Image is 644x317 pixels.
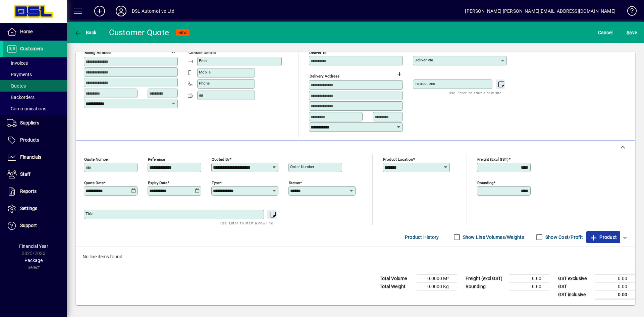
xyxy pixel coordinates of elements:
[7,95,35,100] span: Backorders
[169,45,179,56] button: Copy to Delivery address
[24,258,43,263] span: Package
[415,58,433,62] mat-label: Deliver via
[3,103,67,114] a: Communications
[3,132,67,149] a: Products
[555,282,595,290] td: GST
[20,46,43,51] span: Customers
[20,137,39,143] span: Products
[72,27,98,39] button: Back
[598,27,613,38] span: Cancel
[394,69,405,80] button: Choose address
[7,106,46,111] span: Communications
[7,60,28,66] span: Invoices
[376,274,417,282] td: Total Volume
[3,92,67,103] a: Backorders
[20,206,37,211] span: Settings
[7,83,26,89] span: Quotes
[7,72,32,77] span: Payments
[89,5,110,17] button: Add
[109,27,169,38] div: Customer Quote
[3,217,67,234] a: Support
[462,282,509,290] td: Rounding
[595,290,635,299] td: 0.00
[555,290,595,299] td: GST inclusive
[596,27,614,39] button: Cancel
[595,282,635,290] td: 0.00
[84,180,104,185] mat-label: Quote date
[555,274,595,282] td: GST exclusive
[76,247,635,267] div: No line items found
[3,69,67,80] a: Payments
[625,27,639,39] button: Save
[402,231,442,243] button: Product History
[199,58,209,63] mat-label: Email
[3,80,67,92] a: Quotes
[417,282,457,290] td: 0.0000 Kg
[199,81,210,86] mat-label: Phone
[376,282,417,290] td: Total Weight
[627,30,629,35] span: S
[178,31,187,35] span: NEW
[148,180,167,185] mat-label: Expiry date
[199,70,211,74] mat-label: Mobile
[627,27,637,38] span: ave
[20,223,37,228] span: Support
[309,50,327,55] mat-label: Deliver To
[220,219,273,227] mat-hint: Use 'Enter' to start a new line
[110,5,132,17] button: Profile
[417,274,457,282] td: 0.0000 M³
[449,89,501,97] mat-hint: Use 'Enter' to start a new line
[20,154,41,160] span: Financials
[212,180,220,185] mat-label: Type
[132,6,174,16] div: DSL Automotive Ltd
[622,1,636,23] a: Knowledge Base
[84,157,109,161] mat-label: Quote number
[595,274,635,282] td: 0.00
[212,157,229,161] mat-label: Quoted by
[462,274,509,282] td: Freight (excl GST)
[289,180,300,185] mat-label: Status
[3,149,67,166] a: Financials
[74,30,97,35] span: Back
[3,23,67,40] a: Home
[20,120,39,125] span: Suppliers
[20,29,33,34] span: Home
[19,244,48,249] span: Financial Year
[405,232,439,243] span: Product History
[383,157,413,161] mat-label: Product location
[3,183,67,200] a: Reports
[590,232,617,243] span: Product
[586,231,620,243] button: Product
[3,166,67,183] a: Staff
[509,274,549,282] td: 0.00
[415,81,435,86] mat-label: Instructions
[20,171,31,177] span: Staff
[462,234,524,241] label: Show Line Volumes/Weights
[477,157,508,161] mat-label: Freight (excl GST)
[290,164,314,169] mat-label: Order number
[148,157,165,161] mat-label: Reference
[544,234,583,241] label: Show Cost/Profit
[67,27,104,39] app-page-header-button: Back
[86,211,93,216] mat-label: Title
[509,282,549,290] td: 0.00
[20,189,37,194] span: Reports
[3,57,67,69] a: Invoices
[3,115,67,131] a: Suppliers
[3,200,67,217] a: Settings
[477,180,493,185] mat-label: Rounding
[465,6,615,16] div: [PERSON_NAME] [PERSON_NAME][EMAIL_ADDRESS][DOMAIN_NAME]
